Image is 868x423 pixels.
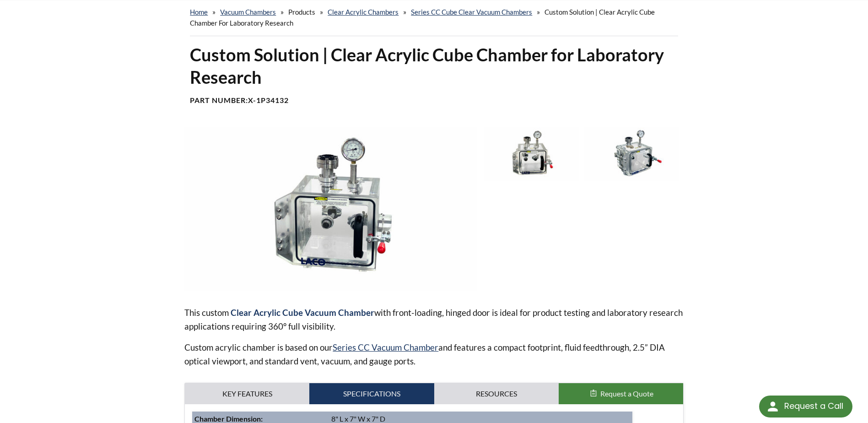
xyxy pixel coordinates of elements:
p: This custom with front-loading, hinged door is ideal for product testing and laboratory research ... [184,306,683,333]
a: Clear Acrylic Chambers [328,8,399,16]
span: Products [288,8,315,16]
div: Request a Call [784,396,843,417]
img: Clear Vertical Cubic Vacuum Chamber, front view [484,127,579,181]
strong: Clear Acrylic Cube Vacuum Chamber [231,307,374,318]
img: Clear Vertical Cubic Vacuum Chamber, top angled view [184,127,476,291]
a: Specifications [309,383,434,404]
div: Request a Call [759,396,852,418]
span: Request a Quote [600,389,653,398]
h1: Custom Solution | Clear Acrylic Cube Chamber for Laboratory Research [190,43,678,89]
a: Resources [434,383,559,404]
img: | Clear Acrylic Cube Chamber for Laboratory Research, angled view [584,127,679,181]
button: Request a Quote [559,383,683,404]
span: Custom Solution | Clear Acrylic Cube Chamber for Laboratory Research [190,8,655,27]
a: Key Features [185,383,309,404]
b: X-1P34132 [248,96,289,104]
a: Series CC Cube Clear Vacuum Chambers [411,8,532,16]
h4: Part Number: [190,96,678,105]
p: Custom acrylic chamber is based on our and features a compact footprint, fluid feedthrough, 2.5” ... [184,341,683,368]
a: Vacuum Chambers [220,8,276,16]
a: Series CC Vacuum Chamber [333,342,438,352]
img: round button [766,399,780,414]
a: home [190,8,208,16]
